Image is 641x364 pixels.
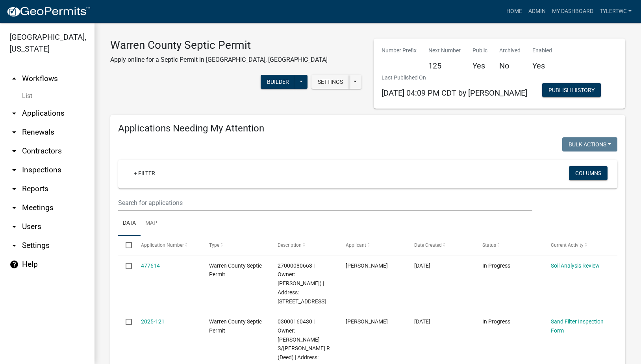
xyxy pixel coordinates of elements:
button: Bulk Actions [562,137,617,152]
i: arrow_drop_down [9,222,19,231]
a: Admin [525,4,549,19]
i: arrow_drop_down [9,165,19,175]
p: Last Published On [382,74,527,82]
span: Applicant [346,242,366,248]
a: Home [503,4,525,19]
p: Apply online for a Septic Permit in [GEOGRAPHIC_DATA], [GEOGRAPHIC_DATA] [110,55,328,65]
datatable-header-cell: Date Created [406,236,475,255]
datatable-header-cell: Current Activity [543,236,611,255]
datatable-header-cell: Select [118,236,133,255]
button: Builder [261,75,295,89]
datatable-header-cell: Description [270,236,338,255]
span: Application Number [141,242,184,248]
datatable-header-cell: Status [475,236,543,255]
button: Settings [311,75,349,89]
i: arrow_drop_up [9,74,19,83]
datatable-header-cell: Applicant [338,236,407,255]
i: arrow_drop_down [9,146,19,156]
a: 477614 [141,262,160,269]
span: Status [482,242,496,248]
button: Publish History [542,83,601,97]
a: + Filter [128,166,161,180]
span: 27000080663 | Owner: FREDERICK, IRINA (Deed) | Address: 1961 G64 HWY [278,262,326,305]
p: Public [472,46,487,55]
span: Chris Becker [346,262,388,269]
a: Map [141,211,162,236]
i: arrow_drop_down [9,241,19,250]
i: help [9,260,19,269]
span: Current Activity [551,242,584,248]
i: arrow_drop_down [9,184,19,194]
a: My Dashboard [549,4,597,19]
span: In Progress [482,318,510,325]
a: 2025-121 [141,318,165,325]
p: Archived [499,46,521,55]
h5: 125 [428,61,461,70]
span: Date Created [414,242,442,248]
i: arrow_drop_down [9,109,19,118]
p: Next Number [428,46,461,55]
a: TylerTWC [597,4,635,19]
span: [DATE] 04:09 PM CDT by [PERSON_NAME] [382,88,527,98]
i: arrow_drop_down [9,127,19,137]
h3: Warren County Septic Permit [110,39,328,52]
span: Warren County Septic Permit [209,262,262,278]
span: Description [278,242,302,248]
span: 09/12/2025 [414,262,430,269]
span: 09/12/2025 [414,318,430,325]
input: Search for applications [118,195,532,211]
span: In Progress [482,262,510,269]
p: Enabled [532,46,552,55]
span: Type [209,242,219,248]
h5: Yes [472,61,487,70]
wm-modal-confirm: Workflow Publish History [542,88,601,94]
h4: Applications Needing My Attention [118,123,617,134]
button: Columns [569,166,608,180]
span: Damen Moffitt [346,318,388,325]
i: arrow_drop_down [9,203,19,212]
p: Number Prefix [382,46,417,55]
datatable-header-cell: Type [202,236,270,255]
a: Data [118,211,141,236]
a: Soil Analysis Review [551,262,600,269]
span: Warren County Septic Permit [209,318,262,334]
h5: Yes [532,61,552,70]
a: Sand Filter Inspection Form [551,318,604,334]
datatable-header-cell: Application Number [133,236,202,255]
h5: No [499,61,521,70]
